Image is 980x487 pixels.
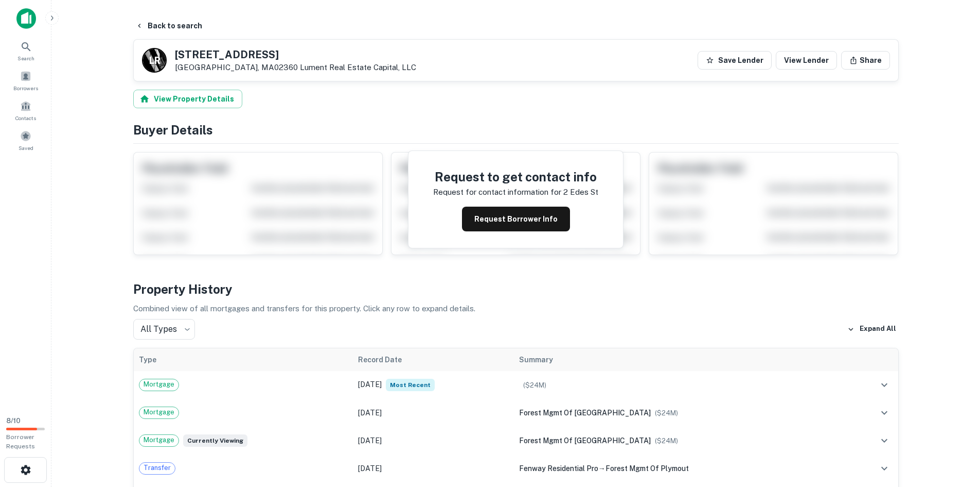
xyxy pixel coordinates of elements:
span: forest mgmt of plymout [605,464,689,473]
span: ($ 24M ) [523,381,546,389]
button: expand row [876,404,893,422]
span: Mortgage [139,379,179,390]
div: All Types [133,319,195,340]
a: Saved [3,126,48,154]
td: [DATE] [353,399,513,427]
button: View Property Details [133,90,242,108]
span: forest mgmt of [GEOGRAPHIC_DATA] [519,436,651,445]
a: View Lender [776,51,837,70]
p: 2 edes st [563,186,598,198]
a: Contacts [3,96,48,124]
button: expand row [876,432,893,449]
button: Save Lender [698,51,772,70]
span: Borrowers [13,84,38,92]
td: [DATE] [353,371,513,399]
button: Expand All [845,322,899,337]
span: ($ 24M ) [655,409,678,417]
a: Search [3,37,48,64]
span: Saved [19,144,33,152]
td: [DATE] [353,455,513,482]
p: Request for contact information for [433,186,561,198]
iframe: Chat Widget [929,372,980,421]
button: Request Borrower Info [462,207,570,231]
span: Contacts [15,114,36,122]
td: [DATE] [353,427,513,455]
p: L R [149,54,159,68]
h4: Buyer Details [133,121,899,139]
th: Record Date [353,348,513,371]
button: Back to search [131,16,206,35]
p: Combined view of all mortgages and transfers for this property. Click any row to expand details. [133,303,899,315]
button: Share [841,51,890,70]
span: Mortgage [139,435,179,445]
span: fenway residential pro [519,464,598,473]
span: Borrower Requests [6,433,35,450]
a: Lument Real Estate Capital, LLC [300,63,416,72]
p: [GEOGRAPHIC_DATA], MA02360 [175,63,416,72]
h4: Property History [133,280,899,298]
th: Type [134,348,353,371]
span: forest mgmt of [GEOGRAPHIC_DATA] [519,409,651,417]
span: ($ 24M ) [655,437,678,445]
span: 8 / 10 [6,417,21,425]
span: Mortgage [139,407,179,417]
div: → [519,463,842,474]
span: Most Recent [386,379,435,391]
button: expand row [876,376,893,394]
span: Search [17,54,34,62]
h4: Request to get contact info [433,167,598,186]
button: expand row [876,460,893,477]
a: Borrowers [3,66,48,94]
span: Currently viewing [183,434,247,447]
th: Summary [514,348,847,371]
span: Transfer [139,463,175,473]
h5: [STREET_ADDRESS] [175,49,416,60]
a: L R [142,48,167,73]
img: capitalize-icon.png [16,8,36,29]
